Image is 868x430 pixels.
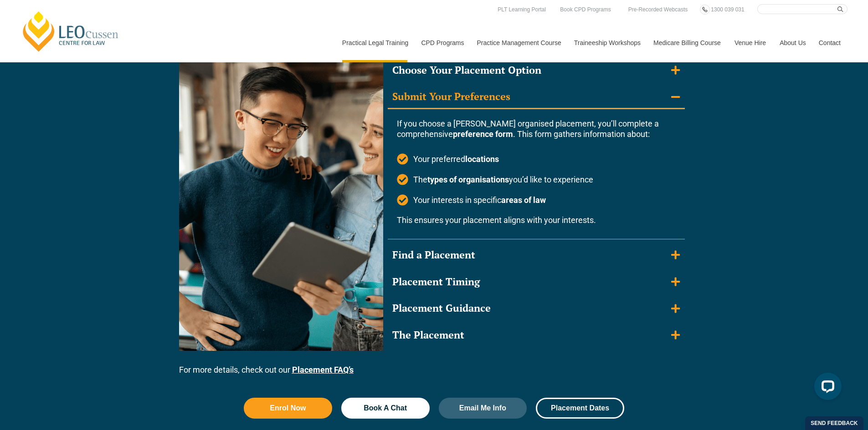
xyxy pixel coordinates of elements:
[388,324,685,346] summary: The Placement
[558,5,613,15] a: Book CPD Programs
[414,23,470,62] a: CPD Programs
[536,398,624,419] a: Placement Dates
[244,398,332,419] a: Enrol Now
[179,365,290,374] span: For more details, check out our
[439,398,527,419] a: Email Me Info
[470,23,567,62] a: Practice Management Course
[392,64,541,77] div: Choose Your Placement Option
[551,405,609,412] span: Placement Dates
[626,5,690,15] a: Pre-Recorded Webcasts
[341,398,430,419] a: Book A Chat
[453,129,513,139] strong: preference form
[411,195,546,205] span: Your interests in specific
[292,365,354,374] a: Placement FAQ’s
[465,154,499,164] strong: locations
[392,275,480,288] div: Placement Timing
[397,215,676,225] p: This ensures your placement aligns with your interests.
[397,118,676,140] p: If you choose a [PERSON_NAME] organised placement, you’ll complete a comprehensive . This form ga...
[427,175,509,184] strong: types of organisations
[392,248,475,262] div: Find a Placement
[728,23,773,62] a: Venue Hire
[388,297,685,319] summary: Placement Guidance
[388,271,685,293] summary: Placement Timing
[392,329,464,342] div: The Placement
[501,195,546,205] strong: areas of law
[392,302,491,315] div: Placement Guidance
[709,5,746,15] a: 1300 039 031
[411,174,593,185] span: The you’d like to experience
[812,23,847,62] a: Contact
[773,23,812,62] a: About Us
[647,23,728,62] a: Medicare Billing Course
[807,369,845,407] iframe: LiveChat chat widget
[388,244,685,266] summary: Find a Placement
[335,23,415,62] a: Practical Legal Training
[270,405,306,412] span: Enrol Now
[21,10,121,53] a: [PERSON_NAME] Centre for Law
[411,154,499,164] span: Your preferred
[392,90,510,103] div: Submit Your Preferences
[388,86,685,109] summary: Submit Your Preferences
[711,6,744,13] span: 1300 039 031
[388,32,685,346] div: Accordion. Open links with Enter or Space, close with Escape, and navigate with Arrow Keys
[388,59,685,81] summary: Choose Your Placement Option
[364,405,407,412] span: Book A Chat
[567,23,647,62] a: Traineeship Workshops
[459,405,506,412] span: Email Me Info
[495,5,548,15] a: PLT Learning Portal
